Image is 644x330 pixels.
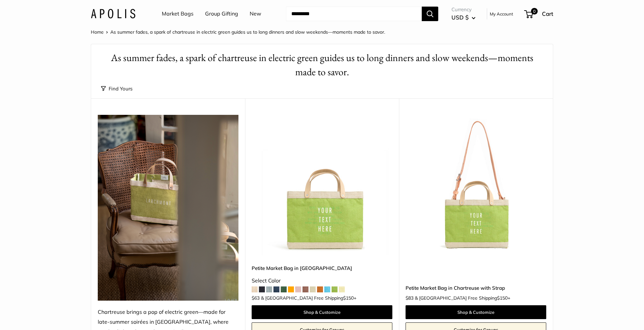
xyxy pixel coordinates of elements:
[250,9,261,19] a: New
[422,7,438,21] button: Search
[101,84,132,93] button: Find Yours
[451,12,476,23] button: USD $
[205,9,238,19] a: Group Gifting
[252,295,260,301] span: $63
[406,295,413,301] span: $83
[98,115,238,301] img: Chartreuse brings a pop of electric green—made for late-summer soirées in Larchmont, where garden...
[406,115,546,255] a: Petite Market Bag in Chartreuse with StrapPetite Market Bag in Chartreuse with Strap
[91,29,104,35] a: Home
[252,115,392,255] img: Petite Market Bag in Chartreuse
[497,295,508,301] span: $150
[451,14,469,21] span: USD $
[286,7,422,21] input: Search...
[252,115,392,255] a: Petite Market Bag in ChartreusePetite Market Bag in Chartreuse
[110,29,385,35] span: As summer fades, a spark of chartreuse in electric green guides us to long dinners and slow weeke...
[451,5,476,14] span: Currency
[415,296,510,300] span: & [GEOGRAPHIC_DATA] Free Shipping +
[490,10,513,18] a: My Account
[91,28,385,36] nav: Breadcrumb
[406,284,546,292] a: Petite Market Bag in Chartreuse with Strap
[531,8,538,15] span: 0
[406,305,546,319] a: Shop & Customize
[525,9,553,19] a: 0 Cart
[252,264,392,272] a: Petite Market Bag in [GEOGRAPHIC_DATA]
[261,296,356,300] span: & [GEOGRAPHIC_DATA] Free Shipping +
[101,51,543,79] h1: As summer fades, a spark of chartreuse in electric green guides us to long dinners and slow weeke...
[542,10,553,17] span: Cart
[162,9,194,19] a: Market Bags
[252,276,392,286] div: Select Color
[343,295,354,301] span: $150
[252,305,392,319] a: Shop & Customize
[406,115,546,255] img: Petite Market Bag in Chartreuse with Strap
[91,9,135,18] img: Apolis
